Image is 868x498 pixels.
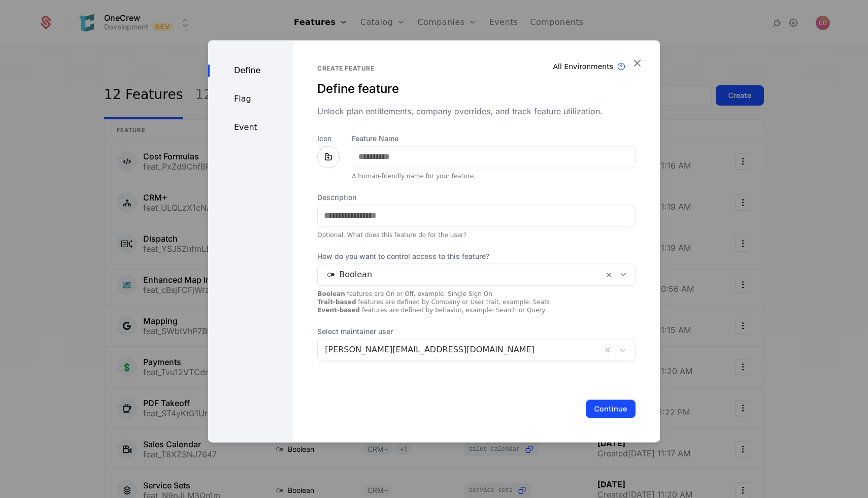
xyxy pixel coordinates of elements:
[586,400,636,418] button: Continue
[208,121,293,134] div: Event
[317,251,636,261] span: How do you want to control access to this feature?
[317,231,636,239] div: Optional. What does this feature do for the user?
[317,298,356,306] strong: Trait-based
[317,290,636,314] div: features are On or Off, example: Single Sign On features are defined by Company or User trait, ex...
[208,64,293,77] div: Define
[208,93,293,105] div: Flag
[317,134,340,144] label: Icon
[317,192,636,203] label: Description
[317,307,360,314] strong: Event-based
[352,134,636,144] label: Feature Name
[317,81,636,97] div: Define feature
[317,64,636,73] div: Create feature
[317,105,636,117] div: Unlock plan entitlements, company overrides, and track feature utilization.
[317,326,636,337] span: Select maintainer user
[352,172,636,180] div: A human-friendly name for your feature.
[317,290,345,297] strong: Boolean
[553,61,614,72] div: All Environments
